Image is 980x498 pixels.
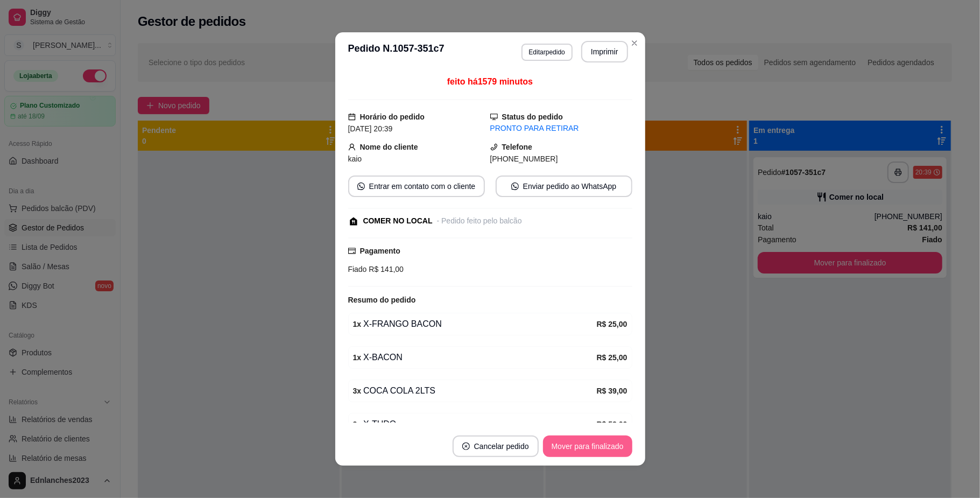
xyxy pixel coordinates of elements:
[348,176,485,197] button: whats-appEntrar em contato com o cliente
[437,215,522,227] div: - Pedido feito pelo balcão
[360,143,418,151] strong: Nome do cliente
[353,384,597,397] div: COCA COLA 2LTS
[363,215,433,227] div: COMER NO LOCAL
[348,124,393,133] span: [DATE] 20:39
[581,41,628,62] button: Imprimir
[597,420,628,429] strong: R$ 52,00
[502,143,533,151] strong: Telefone
[348,143,356,151] span: user
[521,44,573,61] button: Editarpedido
[348,113,356,121] span: calendar
[353,320,362,328] strong: 1 x
[490,143,498,151] span: phone
[357,183,365,190] span: whats-app
[353,353,362,362] strong: 1 x
[348,41,445,62] h3: Pedido N. 1057-351c7
[490,123,632,134] div: PRONTO PARA RETIRAR
[490,155,558,163] span: [PHONE_NUMBER]
[353,387,362,395] strong: 3 x
[462,443,470,450] span: close-circle
[353,420,362,429] strong: 2 x
[367,265,404,273] span: R$ 141,00
[597,353,628,362] strong: R$ 25,00
[597,320,628,328] strong: R$ 25,00
[453,436,539,457] button: close-circleCancelar pedido
[353,351,597,364] div: X-BACON
[353,418,597,431] div: X-TUDO
[360,247,400,255] strong: Pagamento
[543,436,632,457] button: Mover para finalizado
[490,113,498,121] span: desktop
[626,34,643,52] button: Close
[597,387,628,395] strong: R$ 39,00
[511,183,519,190] span: whats-app
[353,318,597,331] div: X-FRANGO BACON
[348,155,362,163] span: kaio
[496,176,632,197] button: whats-appEnviar pedido ao WhatsApp
[348,265,367,273] span: Fiado
[447,77,533,86] span: feito há 1579 minutos
[348,247,356,255] span: credit-card
[502,113,563,121] strong: Status do pedido
[360,113,425,121] strong: Horário do pedido
[348,296,416,304] strong: Resumo do pedido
